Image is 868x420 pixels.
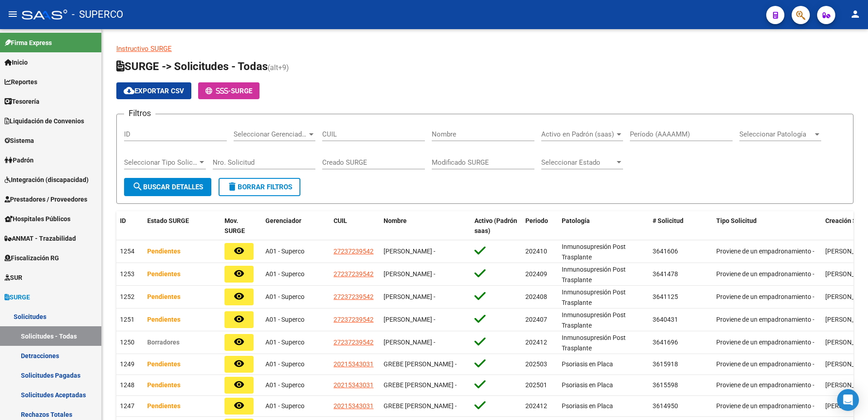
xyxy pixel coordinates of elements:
[5,253,59,263] span: Fiscalización RG
[234,358,244,369] mat-icon: remove_red_eye
[219,178,300,196] button: Borrar Filtros
[147,360,180,368] span: Pendientes
[5,175,89,185] span: Integración (discapacidad)
[330,211,380,241] datatable-header-cell: CUIL
[562,266,626,283] span: Inmunosupresión Post Trasplante
[265,360,304,368] span: A01 - Superco
[716,270,814,278] span: Proviene de un empadronamiento -
[713,211,822,241] datatable-header-cell: Tipo Solicitud
[268,63,289,72] span: (alt+9)
[265,402,304,410] span: A01 - Superco
[716,402,814,410] span: Proviene de un empadronamiento -
[558,211,649,241] datatable-header-cell: Patología
[5,57,28,67] span: Inicio
[525,316,547,323] span: 202407
[525,402,547,410] span: 202412
[234,400,244,411] mat-icon: remove_red_eye
[562,243,626,261] span: Inmunosupresión Post Trasplante
[265,217,301,224] span: Gerenciador
[384,402,457,410] span: GREBE [PERSON_NAME] -
[116,82,191,99] button: Exportar CSV
[384,339,435,346] span: [PERSON_NAME] -
[234,314,244,324] mat-icon: remove_red_eye
[5,273,22,283] span: SUR
[525,270,547,278] span: 202409
[653,402,678,410] span: 3614950
[525,248,547,255] span: 202410
[562,334,626,352] span: Inmunosupresión Post Trasplante
[562,288,626,306] span: Inmunosupresión Post Trasplante
[234,379,244,390] mat-icon: remove_red_eye
[7,9,18,20] mat-icon: menu
[147,316,180,323] span: Pendientes
[265,248,304,255] span: A01 - Superco
[124,87,184,95] span: Exportar CSV
[653,293,678,300] span: 3641125
[653,339,678,346] span: 3641696
[334,293,374,300] span: 27237239542
[262,211,330,241] datatable-header-cell: Gerenciador
[120,402,135,410] span: 1247
[334,248,374,255] span: 27237239542
[265,381,304,389] span: A01 - Superco
[147,293,180,300] span: Pendientes
[541,130,615,138] span: Activo en Padrón (saas)
[5,96,40,106] span: Tesorería
[716,339,814,346] span: Proviene de un empadronamiento -
[384,248,435,255] span: [PERSON_NAME] -
[124,107,155,120] h3: Filtros
[525,381,547,389] span: 202501
[265,339,304,346] span: A01 - Superco
[384,360,457,368] span: GREBE [PERSON_NAME] -
[653,217,683,224] span: # Solicitud
[716,293,814,300] span: Proviene de un empadronamiento -
[234,130,307,138] span: Seleccionar Gerenciador
[120,293,135,300] span: 1252
[334,316,374,323] span: 27237239542
[147,270,180,278] span: Pendientes
[384,381,457,389] span: GREBE [PERSON_NAME] -
[739,130,813,138] span: Seleccionar Patología
[132,183,203,191] span: Buscar Detalles
[234,336,244,347] mat-icon: remove_red_eye
[120,360,135,368] span: 1249
[5,194,87,204] span: Prestadores / Proveedores
[653,381,678,389] span: 3615598
[5,77,37,87] span: Reportes
[5,292,30,302] span: SURGE
[384,270,435,278] span: [PERSON_NAME] -
[5,116,84,126] span: Liquidación de Convenios
[144,211,221,241] datatable-header-cell: Estado SURGE
[116,211,144,241] datatable-header-cell: ID
[224,217,245,235] span: Mov. SURGE
[562,311,626,329] span: Inmunosupresión Post Trasplante
[562,217,590,224] span: Patología
[334,360,374,368] span: 20215343031
[120,270,135,278] span: 1253
[227,181,238,192] mat-icon: delete
[471,211,522,241] datatable-header-cell: Activo (Padrón saas)
[5,233,76,243] span: ANMAT - Trazabilidad
[147,248,180,255] span: Pendientes
[205,87,231,95] span: -
[234,268,244,279] mat-icon: remove_red_eye
[716,248,814,255] span: Proviene de un empadronamiento -
[649,211,713,241] datatable-header-cell: # Solicitud
[716,381,814,389] span: Proviene de un empadronamiento -
[265,270,304,278] span: A01 - Superco
[120,248,135,255] span: 1254
[116,60,268,73] span: SURGE -> Solicitudes - Todas
[525,217,548,224] span: Periodo
[198,82,259,99] button: -SURGE
[147,402,180,410] span: Pendientes
[380,211,471,241] datatable-header-cell: Nombre
[227,183,292,191] span: Borrar Filtros
[5,38,52,48] span: Firma Express
[116,45,172,53] a: Instructivo SURGE
[525,360,547,368] span: 202503
[837,389,859,411] div: Open Intercom Messenger
[525,293,547,300] span: 202408
[234,291,244,302] mat-icon: remove_red_eye
[522,211,558,241] datatable-header-cell: Periodo
[147,217,189,224] span: Estado SURGE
